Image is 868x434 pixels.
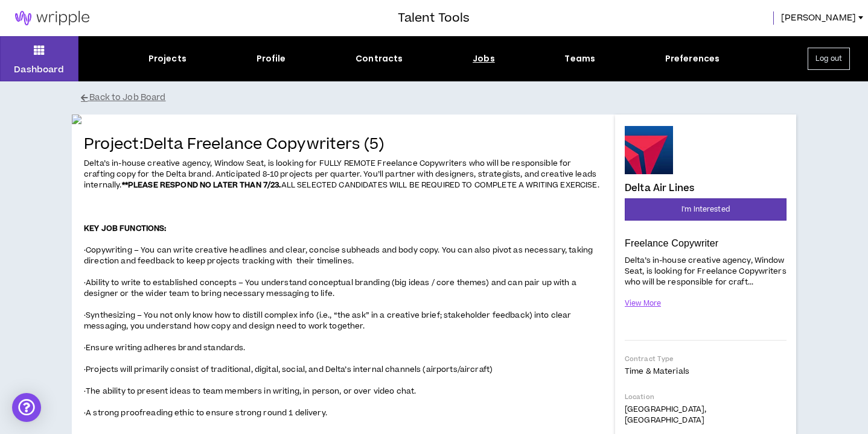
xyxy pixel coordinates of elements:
[14,63,64,76] p: Dashboard
[12,393,41,422] div: Open Intercom Messenger
[84,310,571,332] span: ·Synthesizing – You not only know how to distill complex info (i.e., “the ask” in a creative brie...
[625,183,694,193] h4: Delta Air Lines
[681,204,730,215] span: I'm Interested
[122,180,281,190] strong: **PLEASE RESPOND NO LATER THAN 7/23.
[564,52,595,65] div: Teams
[665,52,720,65] div: Preferences
[356,52,403,65] div: Contracts
[148,52,187,65] div: Projects
[625,293,661,314] button: View More
[781,11,856,25] span: [PERSON_NAME]
[808,48,850,70] button: Log out
[84,342,246,353] span: ·Ensure writing adheres brand standards.
[84,223,167,234] strong: KEY JOB FUNCTIONS:
[625,366,787,377] p: Time & Materials
[625,198,787,221] button: I'm Interested
[84,277,576,299] span: ·Ability to write to established concepts – You understand conceptual branding (big ideas / core ...
[84,407,327,418] span: ·A strong proofreading ethic to ensure strong round 1 delivery.
[281,180,599,190] span: ALL SELECTED CANDIDATES WILL BE REQUIRED TO COMPLETE A WRITING EXERCISE.
[81,87,805,108] button: Back to Job Board
[398,9,470,27] h3: Talent Tools
[72,115,615,124] img: If5NRre97O0EyGp9LF2GTzGWhqxOdcSwmBf3ATVg.jpg
[84,364,493,375] span: ·Projects will primarily consist of traditional, digital, social, and Delta’s internal channels (...
[625,237,787,250] p: Freelance Copywriter
[625,354,787,363] p: Contract Type
[257,52,286,65] div: Profile
[84,136,603,154] h4: Project: Delta Freelance Copywriters (5)
[625,404,787,426] p: [GEOGRAPHIC_DATA], [GEOGRAPHIC_DATA]
[625,254,787,288] p: Delta’s in-house creative agency, Window Seat, is looking for Freelance Copywriters who will be r...
[84,158,596,190] span: Delta’s in-house creative agency, Window Seat, is looking for FULLY REMOTE Freelance Copywriters ...
[625,392,787,401] p: Location
[84,245,593,266] span: ·Copywriting – You can write creative headlines and clear, concise subheads and body copy. You ca...
[84,386,416,397] span: ·The ability to present ideas to team members in writing, in person, or over video chat.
